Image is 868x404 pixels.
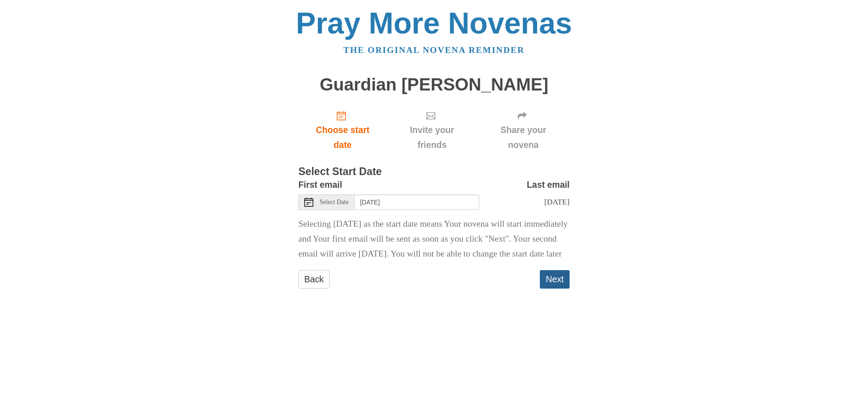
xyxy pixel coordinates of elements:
[527,177,570,192] label: Last email
[298,270,330,289] a: Back
[486,123,561,152] span: Share your novena
[296,6,572,40] a: Pray More Novenas
[298,217,570,261] p: Selecting [DATE] as the start date means Your novena will start immediately and Your first email ...
[298,177,342,192] label: First email
[298,103,387,157] a: Choose start date
[387,103,477,157] div: Click "Next" to confirm your start date first.
[544,197,570,206] span: [DATE]
[307,123,378,152] span: Choose start date
[344,45,525,55] a: The original novena reminder
[298,166,570,178] h3: Select Start Date
[320,199,349,205] span: Select Date
[477,103,570,157] div: Click "Next" to confirm your start date first.
[540,270,570,289] button: Next
[298,75,570,95] h1: Guardian [PERSON_NAME]
[354,195,479,210] input: Use the arrow keys to pick a date
[396,123,468,152] span: Invite your friends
